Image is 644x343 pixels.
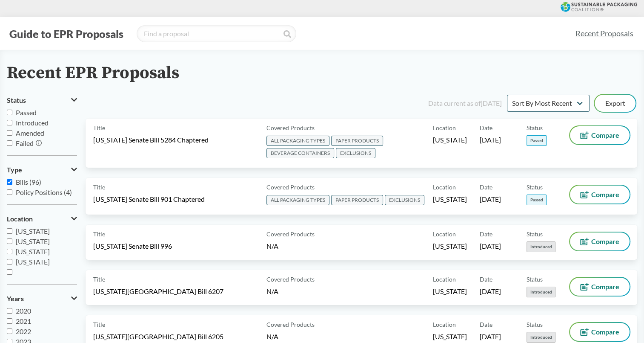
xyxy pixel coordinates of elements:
[7,163,77,177] button: Type
[7,328,12,334] input: 2022
[16,327,31,335] span: 2022
[331,195,383,205] span: PAPER PRODUCTS
[7,238,12,244] input: [US_STATE]
[93,135,209,145] span: [US_STATE] Senate Bill 5284 Chaptered
[433,135,467,145] span: [US_STATE]
[385,195,424,205] span: EXCLUSIONS
[7,228,12,234] input: [US_STATE]
[266,195,329,205] span: ALL PACKAGING TYPES
[433,275,456,284] span: Location
[16,247,50,256] span: [US_STATE]
[137,25,296,42] input: Find a proposal
[591,191,619,198] span: Compare
[433,183,456,192] span: Location
[570,323,630,341] button: Compare
[480,332,501,341] span: [DATE]
[591,238,619,245] span: Compare
[16,119,49,127] span: Introduced
[572,24,637,43] a: Recent Proposals
[595,95,635,112] button: Export
[480,287,501,296] span: [DATE]
[7,64,179,83] h2: Recent EPR Proposals
[16,237,50,245] span: [US_STATE]
[93,195,205,204] span: [US_STATE] Senate Bill 901 Chaptered
[480,241,501,251] span: [DATE]
[16,129,44,137] span: Amended
[7,215,33,223] span: Location
[7,27,126,41] button: Guide to EPR Proposals
[336,148,375,158] span: EXCLUSIONS
[266,230,315,238] span: Covered Products
[7,295,24,302] span: Years
[7,93,77,108] button: Status
[16,178,41,186] span: Bills (96)
[7,249,12,254] input: [US_STATE]
[570,126,630,144] button: Compare
[433,287,467,296] span: [US_STATE]
[480,135,501,145] span: [DATE]
[527,135,547,146] span: Passed
[266,332,278,340] span: N/A
[93,123,105,132] span: Title
[16,108,37,116] span: Passed
[480,123,492,132] span: Date
[93,287,223,296] span: [US_STATE][GEOGRAPHIC_DATA] Bill 6207
[433,195,467,204] span: [US_STATE]
[266,148,334,158] span: BEVERAGE CONTAINERS
[16,258,50,266] span: [US_STATE]
[433,241,467,251] span: [US_STATE]
[527,230,543,238] span: Status
[93,241,172,251] span: [US_STATE] Senate Bill 996
[331,136,383,146] span: PAPER PRODUCTS
[480,183,492,192] span: Date
[16,188,72,196] span: Policy Positions (4)
[93,275,105,284] span: Title
[7,130,12,136] input: Amended
[7,259,12,265] input: [US_STATE]
[266,275,315,284] span: Covered Products
[527,123,543,132] span: Status
[7,96,26,104] span: Status
[7,189,12,195] input: Policy Positions (4)
[480,320,492,329] span: Date
[7,308,12,314] input: 2020
[433,320,456,329] span: Location
[7,212,77,226] button: Location
[7,110,12,115] input: Passed
[266,320,315,329] span: Covered Products
[93,230,105,238] span: Title
[527,241,555,252] span: Introduced
[433,332,467,341] span: [US_STATE]
[570,186,630,203] button: Compare
[7,269,12,275] input: [GEOGRAPHIC_DATA]
[433,123,456,132] span: Location
[93,183,105,192] span: Title
[527,320,543,329] span: Status
[591,283,619,290] span: Compare
[570,278,630,296] button: Compare
[570,233,630,250] button: Compare
[527,275,543,284] span: Status
[7,318,12,324] input: 2021
[7,179,12,185] input: Bills (96)
[527,183,543,192] span: Status
[591,132,619,139] span: Compare
[527,195,547,205] span: Passed
[16,317,31,325] span: 2021
[7,166,22,174] span: Type
[93,320,105,329] span: Title
[266,136,329,146] span: ALL PACKAGING TYPES
[266,242,278,250] span: N/A
[266,183,315,192] span: Covered Products
[480,230,492,238] span: Date
[527,287,555,297] span: Introduced
[16,139,34,147] span: Failed
[266,287,278,295] span: N/A
[480,275,492,284] span: Date
[16,227,50,235] span: [US_STATE]
[7,291,77,306] button: Years
[527,332,555,343] span: Introduced
[433,230,456,238] span: Location
[480,195,501,204] span: [DATE]
[7,140,12,146] input: Failed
